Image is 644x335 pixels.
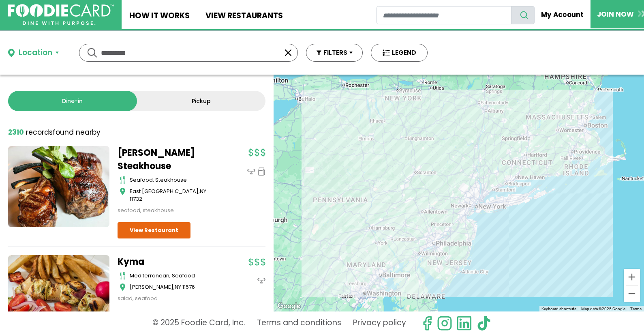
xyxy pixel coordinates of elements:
img: tiktok.svg [476,316,492,331]
button: LEGEND [371,44,428,62]
img: dinein_icon.svg [247,167,255,176]
button: FILTERS [306,44,363,62]
button: Location [8,47,59,59]
span: [PERSON_NAME] [130,283,173,291]
strong: 2310 [8,127,24,137]
a: Terms and conditions [257,316,341,331]
a: Kyma [118,255,219,268]
a: Dine-in [8,91,137,111]
span: 11576 [182,283,195,291]
div: seafood, steakhouse [118,206,219,215]
div: mediterranean, seafood [130,272,219,280]
input: restaurant search [377,6,511,24]
div: , [130,187,219,203]
span: Map data ©2025 Google [581,307,625,311]
a: Terms [630,307,642,311]
img: dinein_icon.svg [257,277,265,285]
button: Keyboard shortcuts [541,306,576,312]
img: map_icon.svg [120,187,126,195]
div: seafood, steakhouse [130,176,219,184]
button: search [511,6,535,24]
img: cutlery_icon.svg [120,176,126,184]
img: Google [276,301,302,311]
div: found nearby [8,127,101,138]
span: 11732 [130,195,142,203]
button: Zoom out [624,286,640,302]
span: records [26,127,53,137]
span: NY [175,283,181,291]
a: My Account [535,6,591,24]
a: Pickup [137,91,266,111]
img: pickup_icon.svg [257,167,265,176]
a: Open this area in Google Maps (opens a new window) [276,301,302,311]
a: View Restaurant [118,222,190,238]
button: Zoom in [624,269,640,285]
img: cutlery_icon.svg [120,272,126,280]
p: © 2025 Foodie Card, Inc. [152,316,245,331]
img: map_icon.svg [120,283,126,291]
a: [PERSON_NAME] Steakhouse [118,146,219,173]
span: NY [200,187,206,195]
svg: check us out on facebook [419,316,435,331]
div: Location [19,47,52,59]
img: FoodieCard; Eat, Drink, Save, Donate [8,4,114,26]
a: Privacy policy [353,316,406,331]
div: salad, seafood [118,294,219,303]
span: East [GEOGRAPHIC_DATA] [130,187,199,195]
div: , [130,283,219,291]
img: linkedin.svg [456,316,472,331]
